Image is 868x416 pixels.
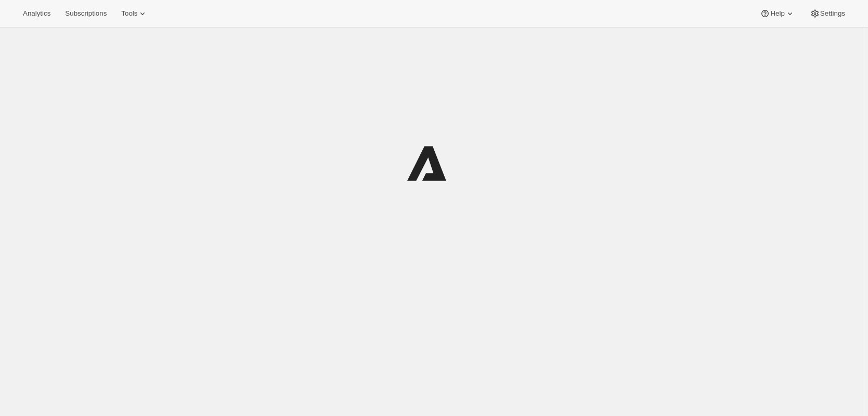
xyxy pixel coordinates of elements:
[804,6,851,21] button: Settings
[754,6,801,21] button: Help
[65,9,107,18] span: Subscriptions
[17,6,57,21] button: Analytics
[59,6,113,21] button: Subscriptions
[770,9,784,18] span: Help
[121,9,137,18] span: Tools
[115,6,154,21] button: Tools
[820,9,845,18] span: Settings
[23,9,50,18] span: Analytics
